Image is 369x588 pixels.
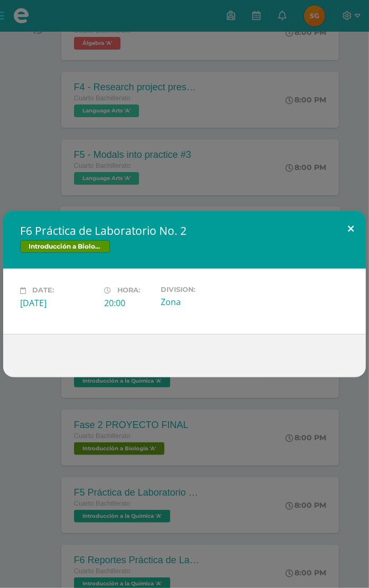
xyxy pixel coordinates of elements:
span: Date: [32,287,54,295]
div: 20:00 [105,297,152,309]
button: Close (Esc) [336,211,366,246]
div: [DATE] [20,297,96,309]
div: Zona [161,296,237,308]
span: Introducción a Biología [20,240,110,253]
span: Hora: [118,287,141,295]
label: Division: [161,286,237,293]
h2: F6 Práctica de Laboratorio No. 2 [20,223,349,238]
